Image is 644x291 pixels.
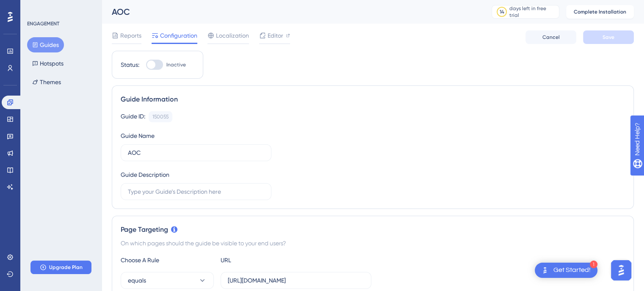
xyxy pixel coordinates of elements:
span: Need Help? [20,2,53,12]
div: URL [221,255,314,265]
div: Open Get Started! checklist, remaining modules: 1 [535,263,597,278]
input: yourwebsite.com/path [228,276,364,285]
button: Hotspots [27,56,69,71]
span: Upgrade Plan [49,264,83,271]
span: Localization [216,30,249,41]
input: Type your Guide’s Description here [128,187,264,196]
span: Inactive [166,61,186,68]
input: Type your Guide’s Name here [128,148,264,157]
span: Save [603,34,614,41]
button: equals [121,272,214,289]
img: launcher-image-alternative-text [540,265,550,275]
div: AOC [112,6,470,18]
button: Themes [27,74,66,90]
div: 1 [590,261,597,268]
div: Guide ID: [121,111,145,122]
div: Get Started! [553,266,591,275]
div: Guide Description [121,170,169,180]
span: Configuration [160,30,197,41]
button: Guides [27,37,64,52]
div: ENGAGEMENT [27,20,59,27]
span: Complete Installation [574,8,626,15]
iframe: UserGuiding AI Assistant Launcher [608,258,634,283]
span: Cancel [542,34,560,41]
button: Complete Installation [566,5,634,19]
div: On which pages should the guide be visible to your end users? [121,238,625,248]
div: 150055 [152,113,169,120]
div: Guide Name [121,131,155,141]
div: Status: [121,60,139,70]
div: Page Targeting [121,225,625,235]
div: Choose A Rule [121,255,214,265]
div: days left in free trial [509,5,556,19]
button: Upgrade Plan [30,261,91,274]
div: 14 [500,8,504,15]
span: equals [128,275,146,286]
span: Reports [120,30,141,41]
span: Editor [268,30,283,41]
div: Guide Information [121,94,625,104]
button: Cancel [525,30,576,44]
button: Save [583,30,634,44]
